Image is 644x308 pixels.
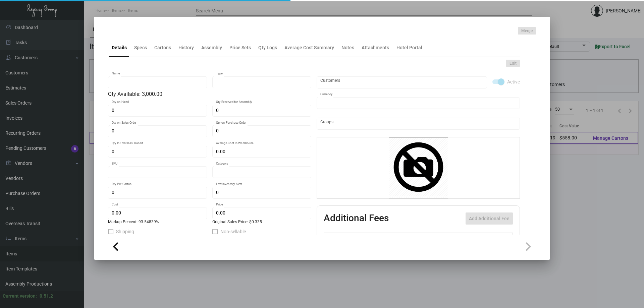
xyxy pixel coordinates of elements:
h2: Additional Fees [324,212,389,225]
div: Qty Logs [258,44,277,51]
div: Price Sets [229,44,251,51]
button: Add Additional Fee [466,212,513,225]
button: Merge [518,27,536,35]
span: Edit [509,61,517,66]
span: Shipping [116,228,134,236]
input: Add new.. [320,80,484,85]
div: Current version: [3,293,37,300]
div: Details [112,44,127,51]
div: Attachments [362,44,389,51]
div: Specs [134,44,147,51]
th: Active [324,233,344,245]
span: Non-sellable [220,228,246,236]
th: Price [447,233,475,245]
span: Add Additional Fee [469,216,509,221]
input: Add new.. [320,121,517,126]
span: Active [507,78,520,86]
div: History [178,44,194,51]
div: Notes [341,44,354,51]
div: 0.51.2 [40,293,53,300]
div: Qty Available: 3,000.00 [108,90,311,98]
div: Hotel Portal [396,44,422,51]
button: Edit [506,60,520,67]
th: Price type [475,233,505,245]
div: Average Cost Summary [284,44,334,51]
th: Type [344,233,419,245]
th: Cost [419,233,447,245]
span: Merge [521,28,533,34]
div: Assembly [201,44,222,51]
div: Cartons [154,44,171,51]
